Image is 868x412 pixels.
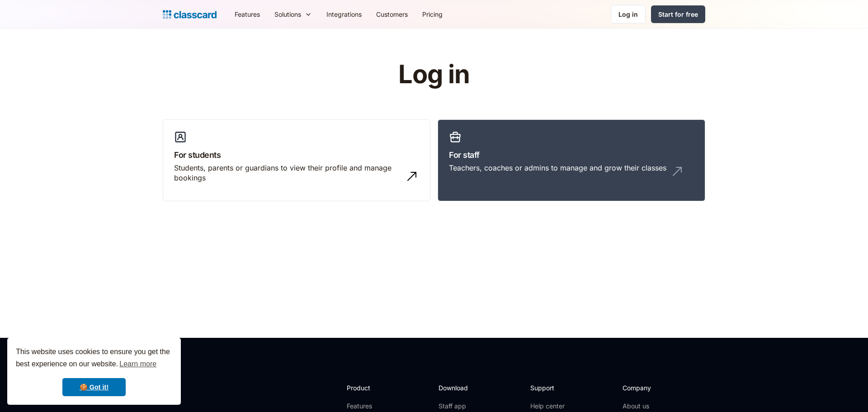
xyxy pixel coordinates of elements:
div: Start for free [658,9,698,19]
a: dismiss cookie message [62,378,126,396]
div: Teachers, coaches or admins to manage and grow their classes [449,163,666,173]
a: Log in [611,5,646,24]
div: Students, parents or guardians to view their profile and manage bookings [174,163,401,183]
h2: Download [439,383,476,393]
h3: For students [174,149,419,161]
a: learn more about cookies [118,357,158,371]
a: home [163,8,217,21]
h2: Product [347,383,395,393]
h2: Support [530,383,567,393]
h2: Company [623,383,683,393]
a: Integrations [319,4,369,24]
div: Solutions [267,4,319,24]
a: For staffTeachers, coaches or admins to manage and grow their classes [438,119,705,202]
a: Features [227,4,267,24]
a: Customers [369,4,415,24]
a: Start for free [651,5,705,23]
a: About us [623,402,683,411]
a: Help center [530,402,567,411]
h3: For staff [449,149,694,161]
a: Features [347,402,395,411]
div: Solutions [274,9,301,19]
a: Staff app [439,402,476,411]
a: Pricing [415,4,450,24]
a: For studentsStudents, parents or guardians to view their profile and manage bookings [163,119,430,202]
div: Log in [618,9,638,19]
span: This website uses cookies to ensure you get the best experience on our website. [16,346,172,371]
h1: Log in [291,61,578,89]
div: cookieconsent [7,338,181,405]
